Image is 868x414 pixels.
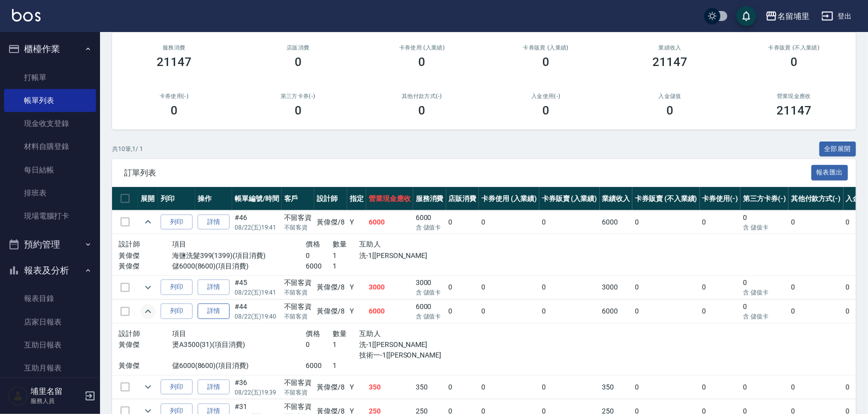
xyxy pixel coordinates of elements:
[539,375,600,399] td: 0
[479,375,539,399] td: 0
[790,55,797,69] h3: 0
[306,261,332,271] p: 6000
[333,261,359,271] p: 1
[632,375,699,399] td: 0
[161,279,193,295] button: 列印
[366,187,413,210] th: 營業現金應收
[620,44,720,51] h2: 業績收入
[119,329,140,337] span: 設計師
[743,223,786,232] p: 含 儲值卡
[539,187,600,210] th: 卡券販賣 (入業績)
[119,261,172,271] p: 黃偉傑
[600,187,633,210] th: 業績收入
[295,55,302,69] h3: 0
[632,275,699,299] td: 0
[333,360,359,371] p: 1
[141,214,156,229] button: expand row
[652,55,687,69] h3: 21147
[198,279,230,295] a: 詳情
[740,275,788,299] td: 0
[366,210,413,234] td: 6000
[141,280,156,295] button: expand row
[306,250,332,261] p: 0
[172,240,187,248] span: 項目
[138,187,158,210] th: 展開
[119,360,172,371] p: 黃偉傑
[776,103,811,117] h3: 21147
[284,301,312,312] div: 不留客資
[12,9,41,21] img: Logo
[284,377,312,388] div: 不留客資
[282,187,315,210] th: 客戶
[161,214,193,230] button: 列印
[235,288,279,297] p: 08/22 (五) 19:41
[306,329,320,337] span: 價格
[359,250,439,261] p: 洗-1[[PERSON_NAME]
[235,312,279,321] p: 08/22 (五) 19:40
[171,103,178,117] h3: 0
[542,103,549,117] h3: 0
[413,275,446,299] td: 3000
[4,66,96,89] a: 打帳單
[333,240,347,248] span: 數量
[416,288,444,297] p: 含 儲值卡
[141,304,156,319] button: expand row
[195,187,232,210] th: 操作
[4,89,96,112] a: 帳單列表
[161,303,193,319] button: 列印
[8,386,28,406] img: Person
[740,299,788,323] td: 0
[479,187,539,210] th: 卡券使用 (入業績)
[788,375,843,399] td: 0
[4,158,96,181] a: 每日結帳
[4,135,96,158] a: 材料自購登錄
[743,312,786,321] p: 含 儲值卡
[347,299,366,323] td: Y
[416,312,444,321] p: 含 儲值卡
[744,93,844,99] h2: 營業現金應收
[600,275,633,299] td: 3000
[446,275,479,299] td: 0
[666,103,673,117] h3: 0
[141,379,156,394] button: expand row
[347,210,366,234] td: Y
[700,275,741,299] td: 0
[347,187,366,210] th: 指定
[413,299,446,323] td: 6000
[284,212,312,223] div: 不留客資
[284,277,312,288] div: 不留客資
[314,299,347,323] td: 黃偉傑 /8
[419,55,426,69] h3: 0
[248,44,348,51] h2: 店販消費
[496,44,596,51] h2: 卡券販賣 (入業績)
[600,375,633,399] td: 350
[446,375,479,399] td: 0
[172,250,306,261] p: 海鹽洗髮399(1399)(項目消費)
[314,210,347,234] td: 黃偉傑 /8
[161,379,193,395] button: 列印
[119,240,140,248] span: 設計師
[359,240,381,248] span: 互助人
[744,44,844,51] h2: 卡券販賣 (不入業績)
[788,299,843,323] td: 0
[172,261,306,271] p: 儲6000(8600)(項目消費)
[740,187,788,210] th: 第三方卡券(-)
[314,275,347,299] td: 黃偉傑 /8
[124,93,224,99] h2: 卡券使用(-)
[359,350,439,360] p: 技術一-1[[PERSON_NAME]
[366,299,413,323] td: 6000
[446,210,479,234] td: 0
[248,93,348,99] h2: 第三方卡券(-)
[232,210,282,234] td: #46
[479,275,539,299] td: 0
[539,299,600,323] td: 0
[172,339,306,350] p: 燙A3500(31)(項目消費)
[372,93,472,99] h2: 其他付款方式(-)
[112,144,143,153] p: 共 10 筆, 1 / 1
[232,299,282,323] td: #44
[359,329,381,337] span: 互助人
[31,386,82,396] h5: 埔里名留
[235,223,279,232] p: 08/22 (五) 19:41
[295,103,302,117] h3: 0
[366,275,413,299] td: 3000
